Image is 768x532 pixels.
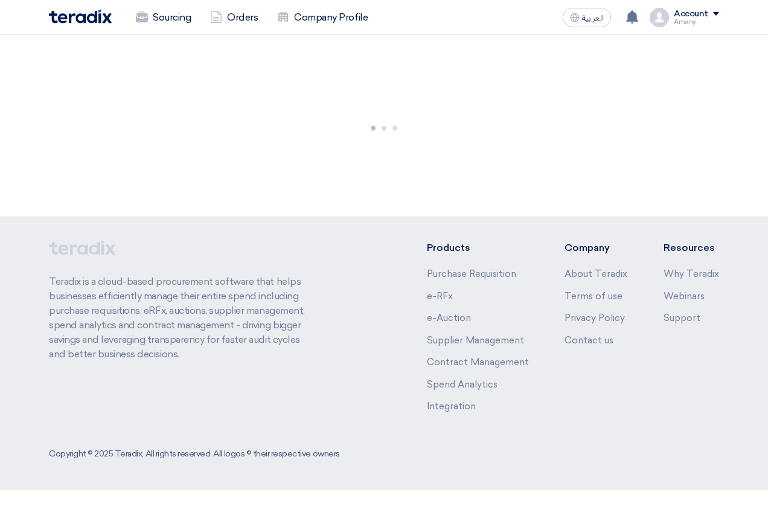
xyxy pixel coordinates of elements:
a: e-Auction [427,313,471,323]
a: Sourcing [126,4,200,31]
a: Webinars [664,291,705,302]
p: Teradix is a cloud-based procurement software that helps businesses efficiently manage their enti... [49,274,317,362]
li: Products [427,241,529,255]
img: profile_test.png [650,8,669,27]
a: Contract Management [427,357,529,368]
button: العربية [563,8,611,27]
a: Orders [200,4,267,31]
a: Support [664,313,700,323]
a: Contact us [565,335,613,346]
a: Privacy Policy [565,313,625,323]
img: Teradix logo [49,10,112,24]
a: Supplier Management [427,335,524,346]
a: Company Profile [267,4,377,31]
div: Account [674,9,708,19]
li: Resources [664,241,719,255]
a: Spend Analytics [427,379,498,390]
a: Terms of use [565,291,622,302]
div: Amany [674,19,719,25]
a: Purchase Requisition [427,268,516,279]
span: العربية [582,14,604,22]
div: Copyright © 2025 Teradix, All rights reserved. All logos © their respective owners. [49,447,341,460]
a: Integration [427,401,476,412]
li: Company [565,241,627,255]
a: e-RFx [427,291,453,302]
a: Why Teradix [664,268,719,279]
a: About Teradix [565,268,627,279]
